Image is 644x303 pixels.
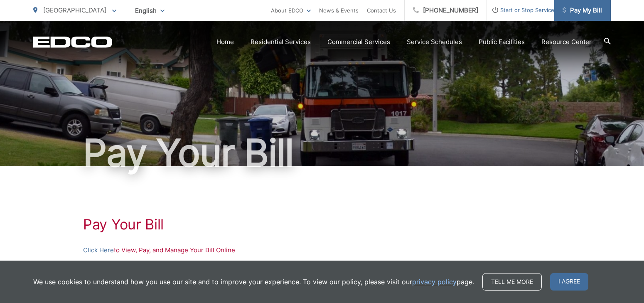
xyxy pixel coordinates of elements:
a: Home [216,37,234,47]
a: Click Here [83,245,114,255]
a: EDCD logo. Return to the homepage. [33,36,112,48]
a: Resource Center [541,37,592,47]
p: We use cookies to understand how you use our site and to improve your experience. To view our pol... [33,277,474,287]
h1: Pay Your Bill [83,216,561,233]
a: privacy policy [412,277,457,287]
span: English [129,3,171,18]
a: Commercial Services [327,37,390,47]
span: I agree [550,273,588,291]
span: [GEOGRAPHIC_DATA] [43,6,106,14]
a: Tell me more [482,273,542,291]
a: News & Events [319,5,359,15]
span: Pay My Bill [563,5,602,15]
a: About EDCO [271,5,311,15]
p: to View, Pay, and Manage Your Bill Online [83,245,561,255]
a: Public Facilities [479,37,525,47]
a: Residential Services [251,37,311,47]
a: Contact Us [367,5,396,15]
h1: Pay Your Bill [33,132,611,174]
a: Service Schedules [407,37,462,47]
